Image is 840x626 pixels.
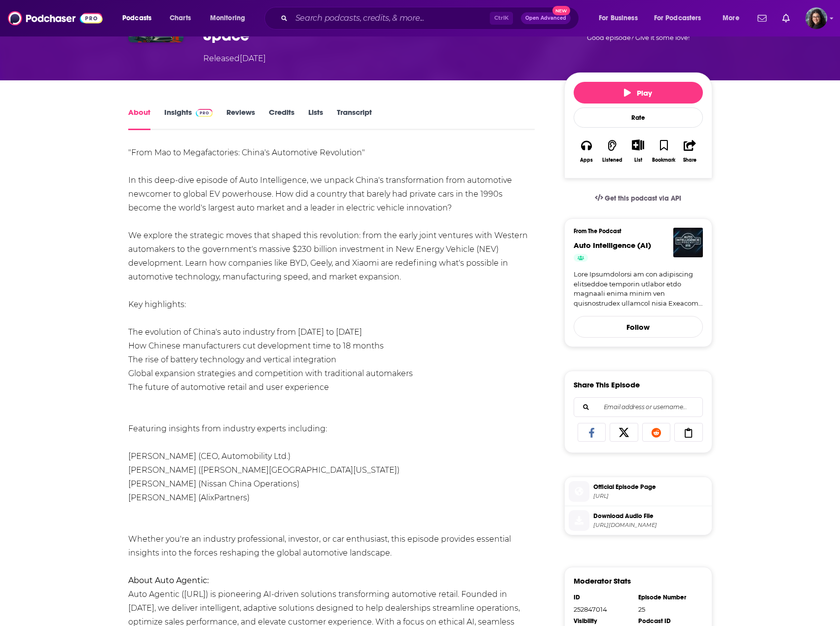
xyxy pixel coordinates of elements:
span: Monitoring [210,11,245,25]
span: Logged in as SiobhanvanWyk [805,7,827,29]
button: Share [677,133,702,169]
div: Search followers [574,397,703,417]
a: Charts [163,10,197,26]
span: For Podcasters [654,11,701,25]
span: Good episode? Give it some love! [587,34,690,41]
button: open menu [203,10,258,26]
div: Show More ButtonList [625,133,651,169]
li: The evolution of China's auto industry from [DATE] to [DATE] [128,325,535,339]
li: The future of automotive retail and user experience [128,381,535,394]
button: Follow [574,316,703,338]
div: Bookmark [652,157,675,163]
h3: Moderator Stats [574,576,631,586]
a: InsightsPodchaser Pro [164,107,213,130]
span: autoagentic.ai [593,492,708,500]
div: ID [574,593,632,601]
button: Show profile menu [805,7,827,29]
a: Show notifications dropdown [778,10,794,27]
span: Podcasts [122,11,151,25]
div: Released [DATE] [203,53,266,65]
li: [PERSON_NAME] ([PERSON_NAME][GEOGRAPHIC_DATA][US_STATE]) [128,463,535,477]
div: Visibility [574,617,632,625]
a: Share on Reddit [642,423,671,442]
li: Global expansion strategies and competition with traditional automakers [128,367,535,381]
span: For Business [599,11,638,25]
button: open menu [115,10,164,26]
button: open menu [592,10,650,26]
h3: Share This Episode [574,380,640,389]
span: Get this podcast via API [605,194,681,203]
button: Open AdvancedNew [521,12,571,24]
button: Bookmark [651,133,677,169]
li: [PERSON_NAME] (CEO, Automobility Ltd.) [128,450,535,463]
a: Show notifications dropdown [754,10,770,27]
a: About [128,107,150,130]
div: Rate [574,107,703,128]
a: Share on Facebook [578,423,606,442]
img: Auto Intelligence (AI) [673,228,703,257]
div: Search podcasts, credits, & more... [274,7,588,30]
a: Transcript [337,107,372,130]
span: Charts [170,11,191,25]
button: open menu [716,10,752,26]
span: Play [624,88,652,98]
button: Show More Button [628,139,648,150]
img: Podchaser Pro [196,109,213,117]
h3: From The Podcast [574,228,695,235]
div: Listened [602,157,622,163]
div: Share [683,157,696,163]
a: [URL] [184,590,206,599]
a: Auto Intelligence (AI) [574,241,651,250]
a: Get this podcast via API [587,186,690,210]
a: Credits [269,107,294,130]
div: Episode Number [638,593,696,601]
span: More [723,11,739,25]
a: Reviews [226,107,255,130]
input: Email address or username... [582,398,694,417]
button: Listened [599,133,625,169]
input: Search podcasts, credits, & more... [292,10,490,26]
a: Lists [308,107,323,130]
img: Podchaser - Follow, Share and Rate Podcasts [8,9,103,28]
span: Open Advanced [525,16,566,21]
span: New [552,6,570,15]
a: Download Audio File[URL][DOMAIN_NAME] [569,510,708,531]
a: Copy Link [674,423,703,442]
button: Play [574,82,703,104]
button: open menu [648,10,716,26]
div: Podcast ID [638,617,696,625]
a: Share on X/Twitter [610,423,638,442]
div: 252847014 [574,605,632,613]
div: Apps [580,157,593,163]
span: Download Audio File [593,512,708,521]
li: [PERSON_NAME] (AlixPartners) [128,491,535,505]
div: 25 [638,605,696,613]
a: Lore Ipsumdolorsi am con adipiscing elitseddoe temporin utlabor etdo magnaali enima minim ven qui... [574,270,703,308]
b: About Auto Agentic: [128,576,209,585]
span: Ctrl K [490,12,513,25]
button: Apps [574,133,599,169]
li: How Chinese manufacturers cut development time to 18 months [128,339,535,353]
span: https://www.buzzsprout.com/2470718/episodes/17139368-china-s-meteoric-rise-how-chinese-automakers... [593,522,708,529]
li: The rise of battery technology and vertical integration [128,353,535,367]
span: Official Episode Page [593,483,708,491]
a: Official Episode Page[URL] [569,481,708,502]
img: User Profile [805,7,827,29]
li: [PERSON_NAME] (Nissan China Operations) [128,477,535,491]
div: List [634,157,642,163]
